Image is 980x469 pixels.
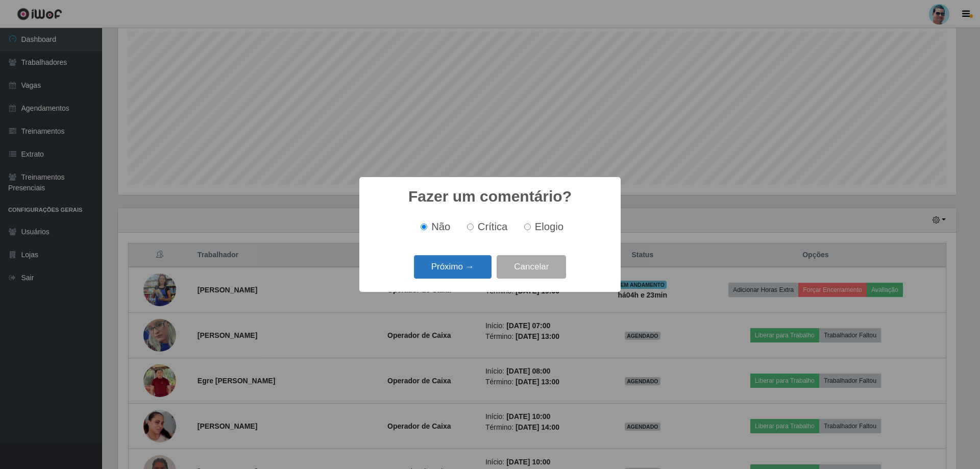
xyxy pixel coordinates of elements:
button: Cancelar [497,255,566,279]
h2: Fazer um comentário? [408,187,572,206]
button: Próximo → [414,255,492,279]
input: Não [421,224,427,230]
span: Não [431,221,450,232]
input: Crítica [467,224,474,230]
span: Crítica [478,221,508,232]
input: Elogio [524,224,531,230]
span: Elogio [535,221,563,232]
